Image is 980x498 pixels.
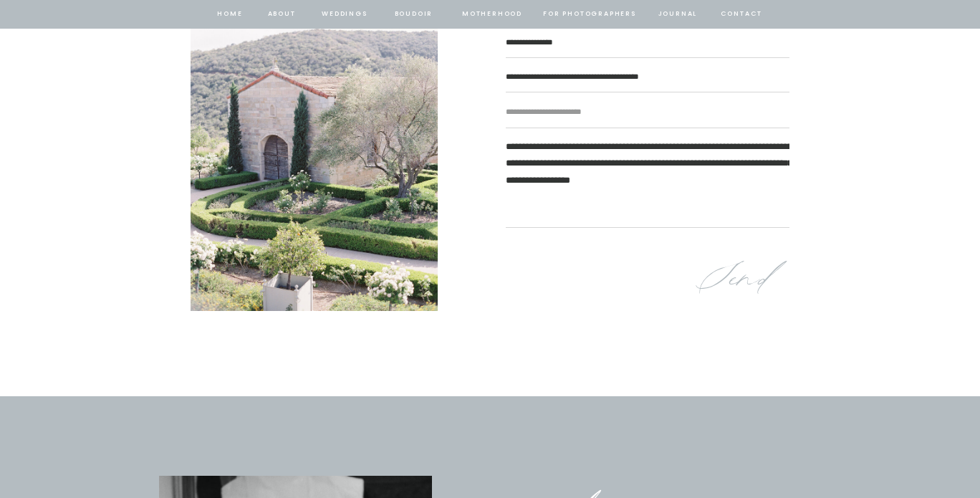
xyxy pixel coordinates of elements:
[655,8,700,21] a: journal
[393,8,434,21] a: BOUDOIR
[320,8,369,21] a: Weddings
[216,8,244,21] a: home
[266,8,297,21] a: about
[543,8,636,21] a: for photographers
[695,254,787,305] a: Send
[719,8,764,21] a: contact
[462,8,522,21] a: Motherhood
